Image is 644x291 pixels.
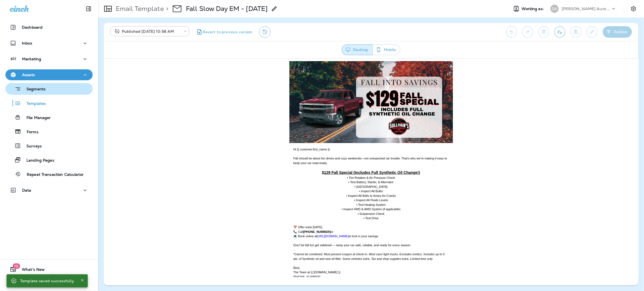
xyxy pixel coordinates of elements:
p: 📅 Offer ends [DATE]. 📞 Call or 💻 Book online at to lock in your savings. [190,166,345,180]
p: Fall should be about fun drives and cozy weekends—not unexpected car trouble. That’s why we’re ma... [190,97,345,106]
p: Templates [21,101,46,106]
p: Inbox [22,41,32,45]
a: [URL][DOMAIN_NAME] [213,176,245,179]
button: File Manager [5,112,93,123]
button: Landing Pages [5,154,93,166]
em: *Cannot be combined. Must present coupon at check-in. Most cars/ light trucks. Excludes exotics. ... [190,194,341,202]
span: 19 [13,263,20,269]
button: Segments [5,83,93,95]
button: Close [79,277,86,284]
div: Fall Slow Day EM - 10/10/25 [186,5,268,13]
p: • Inspect All Belts & Hoses for Cracks [190,135,345,139]
p: • Test Drive [190,157,345,162]
button: Inbox [5,38,93,49]
p: Data [22,188,31,192]
p: Hi {{ customer.first_name }}, [190,88,345,93]
p: Fall Slow Day EM - [DATE] [186,5,268,13]
span: Working as: [522,7,545,11]
p: • Inspect All Fluids Levels [190,139,345,144]
div: Template saved successfully. [20,276,75,286]
div: SA [551,5,559,13]
p: • Test Heating System [190,144,345,149]
p: Landing Pages [21,158,54,163]
p: Best, The Team at {{ [DOMAIN_NAME] }} [PHONE_NUMBER] {{ location.address1 }}{{ [DOMAIN_NAME] }}{{... [190,207,345,225]
button: Marketing [5,54,93,64]
button: Surveys [5,140,93,152]
img: Sullivans---Fall-prep---Email-1.png [186,2,349,84]
button: Settings [629,4,639,14]
span: Revert to previous version [203,29,253,35]
button: Collapse Sidebar [81,3,96,14]
p: Segments [21,87,46,92]
p: [PERSON_NAME] Auto Service & Tire Pros [562,7,611,11]
p: File Manager [21,115,51,121]
button: Repeat Transaction Calculator [5,168,93,180]
button: Desktop [342,44,373,55]
p: • Inspect All Bulbs [190,130,345,135]
p: Email Template [113,5,164,13]
span: $129 Fall Special (Includes Full Synthetic Oil Change!) [218,112,316,116]
button: Assets [5,69,93,80]
p: Marketing [22,57,41,61]
button: Support [5,277,93,288]
p: Repeat Transaction Calculator [21,172,84,177]
p: Assets [22,73,35,77]
button: 19What's New [5,264,93,275]
p: • Tire Rotation & Air Pressure Check [190,117,345,121]
button: Dashboard [5,22,93,33]
div: Published [DATE] 10:58 AM [114,29,180,34]
span: What's New [16,267,45,274]
button: Forms [5,126,93,137]
p: Surveys [21,144,42,149]
p: Don’t let fall fun get sidelined — keep your car safe, reliable, and ready for every season. [190,184,345,189]
strong: [PHONE_NUMBER] [200,171,227,175]
p: • Inspect 4WD & AWD System (if applicable) [190,148,345,153]
button: Data [5,185,93,196]
button: Send test email [555,26,565,38]
button: Revert to previous version [193,26,255,38]
button: Mobile [373,44,400,55]
p: • [GEOGRAPHIC_DATA] [190,126,345,130]
p: • Test Battery, Starter, & Alternator [190,121,345,126]
button: Templates [5,97,93,109]
button: View Changelog [259,26,271,38]
p: Dashboard [22,25,43,29]
p: Forms [21,130,38,135]
p: > [164,5,168,13]
p: • Suspension Check [190,153,345,158]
